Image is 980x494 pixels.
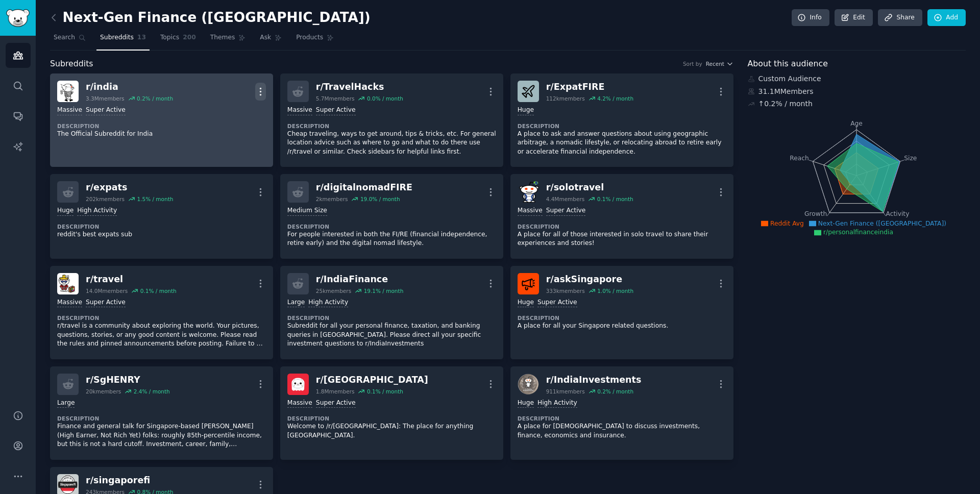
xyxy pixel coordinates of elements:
a: askSingaporer/askSingapore333kmembers1.0% / monthHugeSuper ActiveDescriptionA place for all your ... [510,266,733,359]
dt: Description [287,314,496,322]
span: Reddit Avg [770,220,804,227]
a: indiar/india3.3Mmembers0.2% / monthMassiveSuper ActiveDescriptionThe Official Subreddit for India [50,73,273,167]
span: Topics [160,33,179,42]
span: r/personalfinanceindia [823,229,893,236]
p: For people interested in both the FI/RE (financial independence, retire early) and the digital no... [287,230,496,248]
p: Cheap traveling, ways to get around, tips & tricks, etc. For general location advice such as wher... [287,130,496,157]
div: 0.1 % / month [140,287,177,294]
a: r/expats202kmembers1.5% / monthHugeHigh ActivityDescriptionreddit's best expats sub [50,174,273,259]
a: Edit [835,9,873,27]
dt: Description [287,122,496,130]
div: 14.0M members [86,287,128,294]
div: Medium Size [287,206,327,216]
img: india [57,81,79,102]
span: Next-Gen Finance ([GEOGRAPHIC_DATA]) [818,220,946,227]
div: 25k members [316,287,351,294]
dt: Description [518,122,726,130]
p: A place for [DEMOGRAPHIC_DATA] to discuss investments, finance, economics and insurance. [518,422,726,440]
dt: Description [518,223,726,230]
p: A place for all of those interested in solo travel to share their experiences and stories! [518,230,726,248]
div: r/ TravelHacks [316,81,403,93]
a: singaporer/[GEOGRAPHIC_DATA]1.8Mmembers0.1% / monthMassiveSuper ActiveDescriptionWelcome to /r/[G... [280,366,503,460]
p: A place for all your Singapore related questions. [518,322,726,331]
span: 200 [183,33,196,42]
img: ExpatFIRE [518,81,539,102]
div: r/ india [86,81,173,93]
div: 2.4 % / month [134,388,170,395]
a: Topics200 [157,30,200,51]
div: High Activity [77,206,117,216]
tspan: Size [904,154,917,161]
div: Massive [57,106,82,115]
a: Themes [207,30,250,51]
div: r/ SgHENRY [86,374,170,386]
a: r/TravelHacks5.7Mmembers0.0% / monthMassiveSuper ActiveDescriptionCheap traveling, ways to get ar... [280,73,503,167]
div: r/ singaporefi [86,474,173,487]
img: singapore [287,374,309,395]
p: Finance and general talk for Singapore-based [PERSON_NAME] (High Earner, Not Rich Yet) folks: rou... [57,422,266,449]
img: solotravel [518,181,539,203]
a: Add [927,9,966,27]
div: Massive [57,298,82,308]
div: Huge [57,206,73,216]
div: Super Active [316,106,356,115]
div: Super Active [546,206,586,216]
span: Themes [210,33,235,42]
div: Custom Audience [748,73,966,84]
div: 31.1M Members [748,86,966,97]
div: r/ travel [86,273,177,286]
div: Super Active [86,298,126,308]
div: r/ IndiaInvestments [546,374,642,386]
div: r/ askSingapore [546,273,633,286]
a: r/SgHENRY20kmembers2.4% / monthLargeDescriptionFinance and general talk for Singapore-based [PERS... [50,366,273,460]
div: r/ [GEOGRAPHIC_DATA] [316,374,428,386]
tspan: Activity [886,210,909,217]
img: travel [57,273,79,294]
div: Sort by [683,60,702,67]
span: About this audience [748,58,828,70]
div: ↑ 0.2 % / month [758,98,813,109]
a: solotravelr/solotravel4.4Mmembers0.1% / monthMassiveSuper ActiveDescriptionA place for all of tho... [510,174,733,259]
img: askSingapore [518,273,539,294]
a: r/IndiaFinance25kmembers19.1% / monthLargeHigh ActivityDescriptionSubreddit for all your personal... [280,266,503,359]
a: Products [292,30,337,51]
div: 4.2 % / month [597,95,633,102]
a: Ask [256,30,285,51]
div: Massive [287,399,312,408]
a: travelr/travel14.0Mmembers0.1% / monthMassiveSuper ActiveDescriptionr/travel is a community about... [50,266,273,359]
span: 13 [137,33,146,42]
div: 2k members [316,195,348,203]
div: r/ solotravel [546,181,633,194]
div: r/ digitalnomadFIRE [316,181,412,194]
p: Welcome to /r/[GEOGRAPHIC_DATA]: The place for anything [GEOGRAPHIC_DATA]. [287,422,496,440]
a: IndiaInvestmentsr/IndiaInvestments911kmembers0.2% / monthHugeHigh ActivityDescriptionA place for ... [510,366,733,460]
div: Huge [518,399,534,408]
dt: Description [287,415,496,422]
a: Search [50,30,89,51]
span: Subreddits [100,33,134,42]
div: 5.7M members [316,95,355,102]
div: 911k members [546,388,585,395]
span: Search [54,33,75,42]
dt: Description [57,314,266,322]
dt: Description [57,122,266,130]
a: ExpatFIREr/ExpatFIRE112kmembers4.2% / monthHugeDescriptionA place to ask and answer questions abo... [510,73,733,167]
dt: Description [518,314,726,322]
div: r/ IndiaFinance [316,273,403,286]
dt: Description [287,223,496,230]
div: Large [57,399,75,408]
dt: Description [57,223,266,230]
div: Massive [287,106,312,115]
div: 4.4M members [546,195,585,203]
p: The Official Subreddit for India [57,130,266,139]
div: Large [287,298,305,308]
div: r/ ExpatFIRE [546,81,633,93]
tspan: Age [850,120,863,127]
p: A place to ask and answer questions about using geographic arbitrage, a nomadic lifestyle, or rel... [518,130,726,157]
div: 1.8M members [316,388,355,395]
div: 112k members [546,95,585,102]
div: 20k members [86,388,121,395]
span: Subreddits [50,58,93,70]
span: Products [296,33,323,42]
tspan: Reach [790,154,809,161]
